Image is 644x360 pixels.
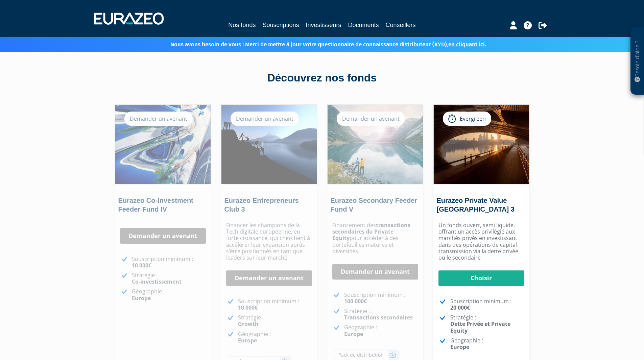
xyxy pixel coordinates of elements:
div: Découvrez nos fonds [129,70,515,86]
p: Géographie : [132,288,206,301]
strong: 10 000€ [238,304,258,311]
p: Un fonds ouvert, semi liquide, offrant un accès privilégié aux marchés privés en investissant dan... [438,222,524,261]
p: Stratégie : [238,314,312,327]
strong: Europe [344,330,363,338]
p: Géographie : [344,324,418,337]
p: Financement des pour accéder à des portefeuilles matures et diversifiés. [332,222,418,255]
a: Demander un avenant [120,228,206,244]
strong: Dette Privée et Private Equity [450,320,510,334]
a: Nos fonds [228,20,256,31]
img: Eurazeo Co-Investment Feeder Fund IV [115,105,211,184]
div: Demander un avenant [124,112,193,126]
a: Conseillers [386,20,416,30]
p: Stratégie : [450,314,524,334]
a: Eurazeo Entrepreneurs Club 3 [224,197,299,213]
a: Choisir [438,270,524,286]
strong: 100 000€ [344,297,367,305]
strong: Co-investissement [132,278,182,285]
div: Demander un avenant [231,112,299,126]
strong: Europe [132,294,151,302]
strong: Europe [238,337,257,344]
a: en cliquant ici. [448,41,486,48]
a: Investisseurs [306,20,341,30]
a: Eurazeo Co-Investment Feeder Fund IV [118,197,193,213]
p: Géographie : [238,331,312,344]
strong: 20 000€ [450,304,470,311]
p: Souscription minimum : [344,292,418,305]
img: Eurazeo Entrepreneurs Club 3 [221,105,317,184]
strong: Growth [238,320,259,328]
p: Géographie : [450,337,524,350]
a: Demander un avenant [332,264,418,280]
strong: 10 000€ [132,262,151,269]
strong: Europe [450,343,469,351]
p: Stratégie : [344,308,418,321]
p: Besoin d'aide ? [634,31,641,92]
p: Souscription minimum : [238,298,312,311]
a: Documents [348,20,379,30]
p: Financer les champions de la Tech digitale européenne, en forte croissance, qui cherchent à accél... [226,222,312,261]
div: Demander un avenant [337,112,405,126]
strong: Transactions secondaires [344,314,413,321]
a: Souscriptions [262,20,299,30]
a: Eurazeo Secondary Feeder Fund V [331,197,418,213]
p: Souscription minimum : [132,256,206,269]
strong: transactions secondaires du Private Equity [332,221,410,242]
p: Stratégie : [132,272,206,285]
img: Eurazeo Secondary Feeder Fund V [328,105,423,184]
img: Eurazeo Private Value Europe 3 [434,105,529,184]
img: 1732889491-logotype_eurazeo_blanc_rvb.png [94,13,164,25]
p: Souscription minimum : [450,298,524,311]
a: Eurazeo Private Value [GEOGRAPHIC_DATA] 3 [437,197,515,213]
p: Nous avons besoin de vous ! Merci de mettre à jour votre questionnaire de connaissance distribute... [151,39,486,49]
a: Demander un avenant [226,270,312,286]
div: Evergreen [443,112,491,126]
